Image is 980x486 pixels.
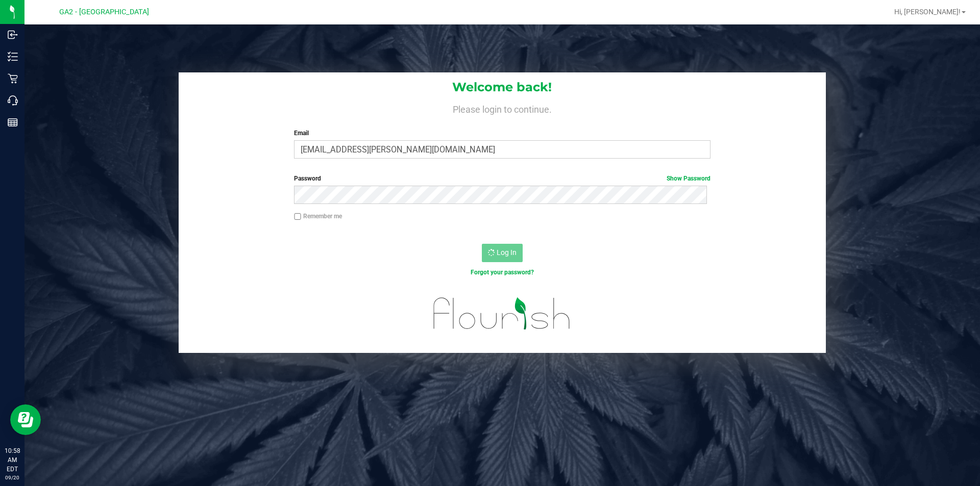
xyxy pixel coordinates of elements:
a: Forgot your password? [471,269,534,276]
label: Email [294,129,710,138]
span: Log In [497,248,517,257]
span: Hi, [PERSON_NAME]! [894,8,961,16]
input: Remember me [294,213,301,220]
span: Password [294,175,321,182]
iframe: Resource center [10,404,41,435]
inline-svg: Retail [8,73,18,84]
inline-svg: Reports [8,117,18,127]
inline-svg: Call Center [8,95,18,106]
inline-svg: Inventory [8,52,18,62]
label: Remember me [294,212,342,221]
h1: Welcome back! [179,81,826,94]
span: GA2 - [GEOGRAPHIC_DATA] [59,8,149,16]
button: Log In [482,244,523,262]
h4: Please login to continue. [179,102,826,114]
inline-svg: Inbound [8,30,18,40]
a: Show Password [667,175,710,182]
p: 09/20 [5,474,20,481]
img: flourish_logo.svg [421,288,583,340]
p: 10:58 AM EDT [5,446,20,474]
